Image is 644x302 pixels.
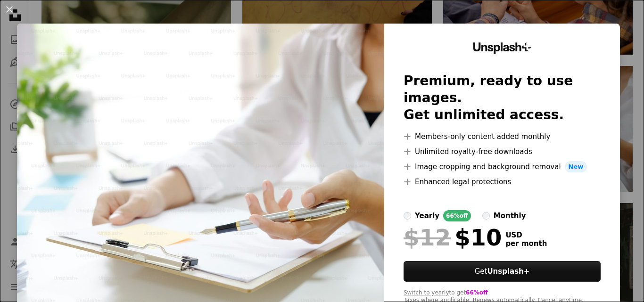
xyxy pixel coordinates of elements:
[415,210,439,221] div: yearly
[487,267,529,276] strong: Unsplash+
[482,212,490,220] input: monthly
[404,225,502,250] div: $10
[404,289,449,297] button: Switch to yearly
[443,210,471,221] div: 66% off
[404,261,601,282] button: GetUnsplash+
[494,210,526,221] div: monthly
[404,146,601,157] li: Unlimited royalty-free downloads
[404,131,601,142] li: Members-only content added monthly
[565,161,587,172] span: New
[404,225,451,250] span: $12
[505,239,547,248] span: per month
[404,176,601,188] li: Enhanced legal protections
[505,231,547,239] span: USD
[466,289,488,296] span: 66% off
[404,161,601,172] li: Image cropping and background removal
[404,73,601,123] h2: Premium, ready to use images. Get unlimited access.
[404,212,411,220] input: yearly66%off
